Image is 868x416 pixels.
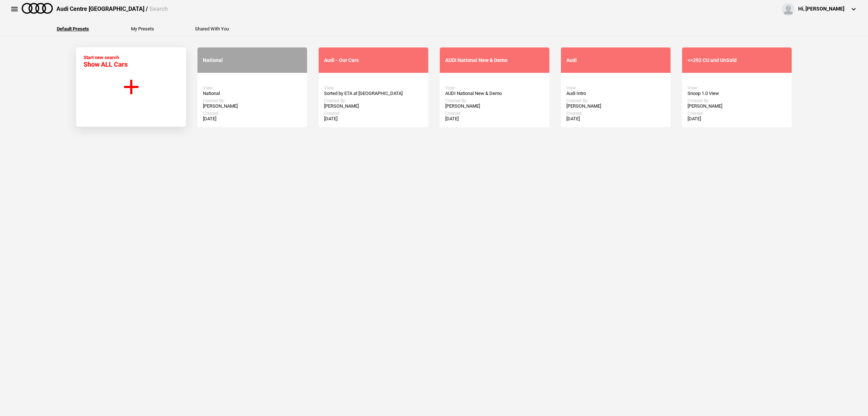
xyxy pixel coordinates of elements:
[22,3,53,14] img: audi.png
[798,5,844,13] div: Hi, [PERSON_NAME]
[324,103,423,109] div: [PERSON_NAME]
[688,86,786,91] div: View:
[324,86,423,91] div: View:
[445,86,544,91] div: View:
[203,57,302,63] div: National
[566,103,665,109] div: [PERSON_NAME]
[688,57,786,63] div: <=292 CU and UnSold
[566,116,665,122] div: [DATE]
[445,57,544,63] div: AUDI National New & Demo
[203,116,302,122] div: [DATE]
[131,26,154,31] button: My Presets
[324,98,423,103] div: Created By:
[56,5,168,13] div: Audi Centre [GEOGRAPHIC_DATA] /
[203,86,302,91] div: View:
[445,111,544,116] div: Created:
[688,91,786,96] div: Snoop 1.0 View
[76,47,186,127] button: Start new search Show ALL Cars
[445,98,544,103] div: Created By:
[195,26,229,31] button: Shared With You
[688,111,786,116] div: Created:
[149,5,168,12] span: Search
[203,111,302,116] div: Created:
[203,98,302,103] div: Created By:
[324,91,423,96] div: Sorted by ETA at [GEOGRAPHIC_DATA]
[324,116,423,122] div: [DATE]
[84,55,128,68] div: Start new search
[566,111,665,116] div: Created:
[688,98,786,103] div: Created By:
[566,86,665,91] div: View:
[84,61,128,68] span: Show ALL Cars
[324,111,423,116] div: Created:
[445,116,544,122] div: [DATE]
[445,103,544,109] div: [PERSON_NAME]
[566,91,665,96] div: Audi Intro
[566,57,665,63] div: Audi
[203,91,302,96] div: National
[324,57,423,63] div: Audi - Our Cars
[57,26,89,31] button: Default Presets
[445,91,544,96] div: AUDI National New & Demo
[203,103,302,109] div: [PERSON_NAME]
[566,98,665,103] div: Created By:
[688,103,786,109] div: [PERSON_NAME]
[688,116,786,122] div: [DATE]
